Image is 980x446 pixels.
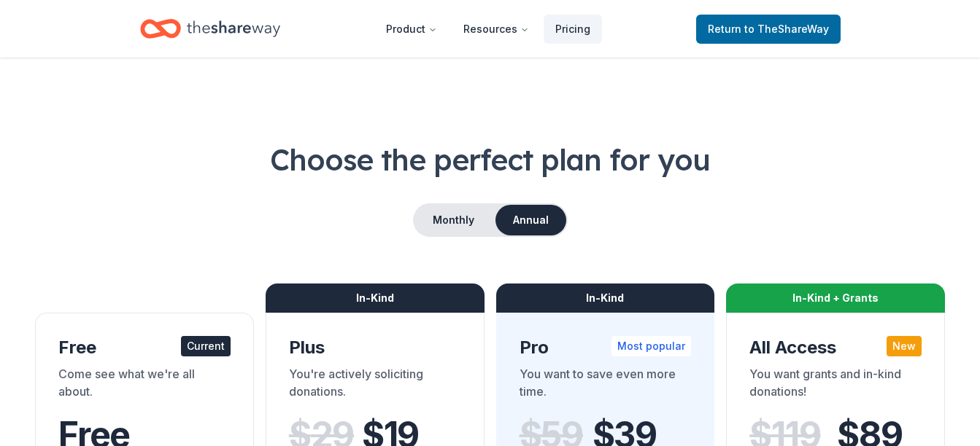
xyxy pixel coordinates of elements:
[696,15,841,44] a: Returnto TheShareWay
[181,336,231,356] div: Current
[887,336,922,356] div: New
[140,12,280,46] a: Home
[749,365,922,406] div: You want grants and in-kind donations!
[520,336,692,359] div: Pro
[58,365,231,406] div: Come see what we're all about.
[708,20,829,38] span: Return
[35,139,945,180] h1: Choose the perfect plan for you
[495,205,566,235] button: Annual
[58,336,231,359] div: Free
[726,283,945,313] div: In-Kind + Grants
[611,336,691,356] div: Most popular
[289,336,461,359] div: Plus
[452,15,541,44] button: Resources
[374,15,449,44] button: Product
[496,283,715,313] div: In-Kind
[544,15,602,44] a: Pricing
[374,12,602,46] nav: Main
[414,205,493,235] button: Monthly
[520,365,692,406] div: You want to save even more time.
[744,23,829,35] span: to TheShareWay
[266,283,485,313] div: In-Kind
[289,365,461,406] div: You're actively soliciting donations.
[749,336,922,359] div: All Access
